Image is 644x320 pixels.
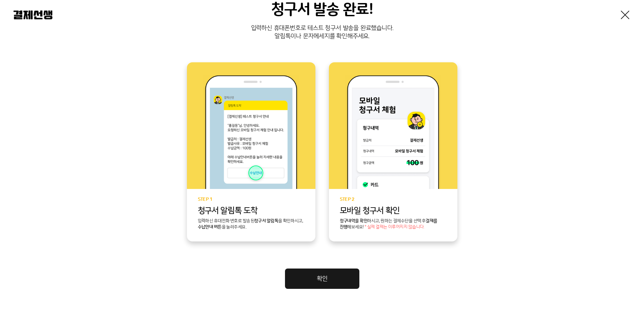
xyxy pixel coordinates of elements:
[14,10,52,19] img: 결제선생
[340,206,447,215] p: 모바일 청구서 확인
[364,225,425,230] span: * 실제 결제는 이루어지지 않습니다.
[198,206,305,215] p: 청구서 알림톡 도착
[340,218,437,229] b: 결제를 진행
[340,218,447,230] p: 하시고, 원하는 결제수단을 선택 후 해보세요!
[198,218,305,230] p: 입력하신 휴대전화 번호로 발송된 을 확인하시고, 을 눌러주세요.
[198,225,222,229] b: 수납안내 버튼
[340,218,368,223] b: 청구내역을 확인
[345,75,441,189] img: step2 이미지
[203,75,299,189] img: step1 이미지
[14,24,630,41] p: 입력하신 휴대폰번호로 테스트 청구서 발송을 완료했습니다. 알림톡이나 문자메세지를 확인해주세요.
[198,197,305,202] p: STEP 1
[340,197,447,202] p: STEP 2
[254,218,278,223] b: 청구서 알림톡
[285,269,359,289] a: 확인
